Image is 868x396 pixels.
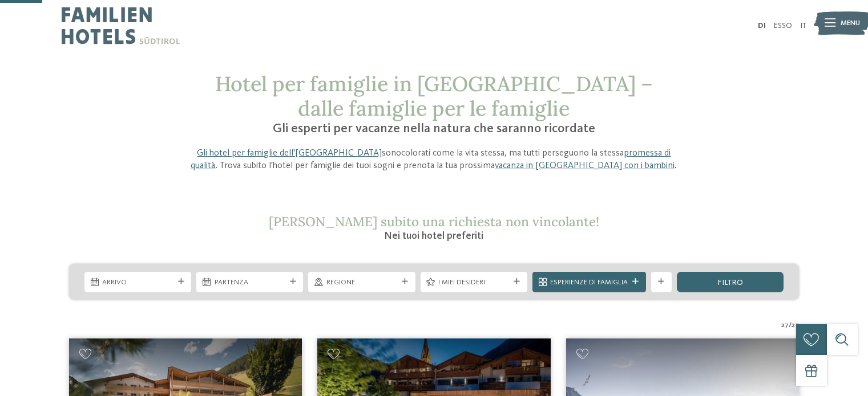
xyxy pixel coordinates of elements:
font: [PERSON_NAME] subito una richiesta non vincolante! [269,213,599,230]
font: partenza [215,279,248,286]
font: Arrivo [102,279,127,286]
font: Esperienze di famiglia [550,279,628,286]
font: . [675,161,677,170]
font: 27 [781,321,789,329]
font: sono [382,149,401,158]
font: 27 [792,321,799,329]
font: I miei desideri [438,279,485,286]
font: regione [326,279,355,286]
font: Hotel per famiglie in [GEOGRAPHIC_DATA] – dalle famiglie per le famiglie [215,71,653,121]
font: Gli esperti per vacanze nella natura che saranno ricordate [273,123,595,135]
font: Nei tuoi hotel preferiti [384,231,483,241]
a: IT [800,22,806,30]
font: colorati come la vita stessa, ma tutti perseguono la stessa [401,149,624,158]
a: ESSO [773,22,792,30]
font: menu [841,19,860,27]
a: DI [758,22,766,30]
font: / [789,321,792,329]
a: Gli hotel per famiglie dell'[GEOGRAPHIC_DATA] [197,149,382,158]
font: filtro [717,279,743,287]
font: . Trova subito l'hotel per famiglie dei tuoi sogni e prenota la tua prossima [215,161,495,170]
a: vacanza in [GEOGRAPHIC_DATA] con i bambini [495,161,675,170]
